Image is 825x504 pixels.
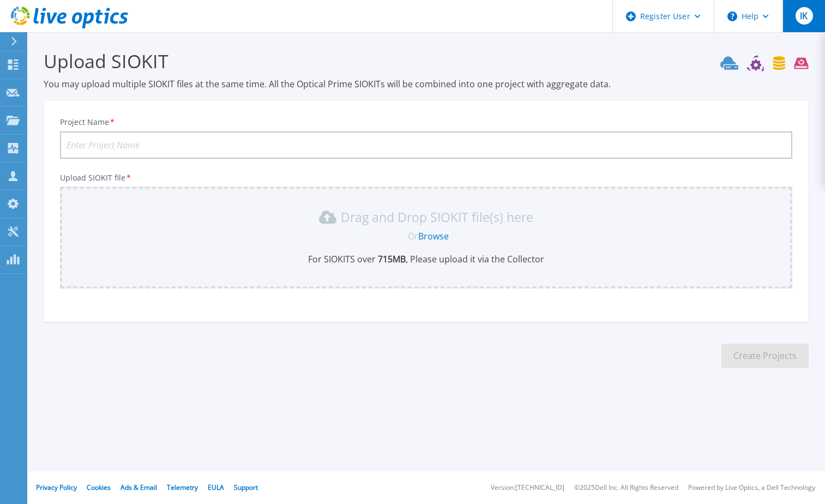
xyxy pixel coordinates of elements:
[60,118,116,126] label: Project Name
[44,78,809,90] p: You may upload multiple SIOKIT files at the same time. All the Optical Prime SIOKITs will be comb...
[167,483,198,492] a: Telemetry
[491,484,564,491] li: Version: [TECHNICAL_ID]
[60,173,792,182] p: Upload SIOKIT file
[721,344,809,368] button: Create Projects
[574,484,678,491] li: © 2025 Dell Inc. All Rights Reserved
[234,483,258,492] a: Support
[341,212,533,223] p: Drag and Drop SIOKIT file(s) here
[800,11,808,20] span: IK
[208,483,224,492] a: EULA
[67,253,786,265] p: For SIOKITS over , Please upload it via the Collector
[87,483,111,492] a: Cookies
[376,253,406,265] b: 715 MB
[688,484,815,491] li: Powered by Live Optics, a Dell Technology
[44,49,809,74] h3: Upload SIOKIT
[418,230,449,242] a: Browse
[121,483,157,492] a: Ads & Email
[67,208,786,265] div: Drag and Drop SIOKIT file(s) here OrBrowseFor SIOKITS over 715MB, Please upload it via the Collector
[60,131,792,159] input: Enter Project Name
[36,483,77,492] a: Privacy Policy
[408,230,418,242] span: Or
